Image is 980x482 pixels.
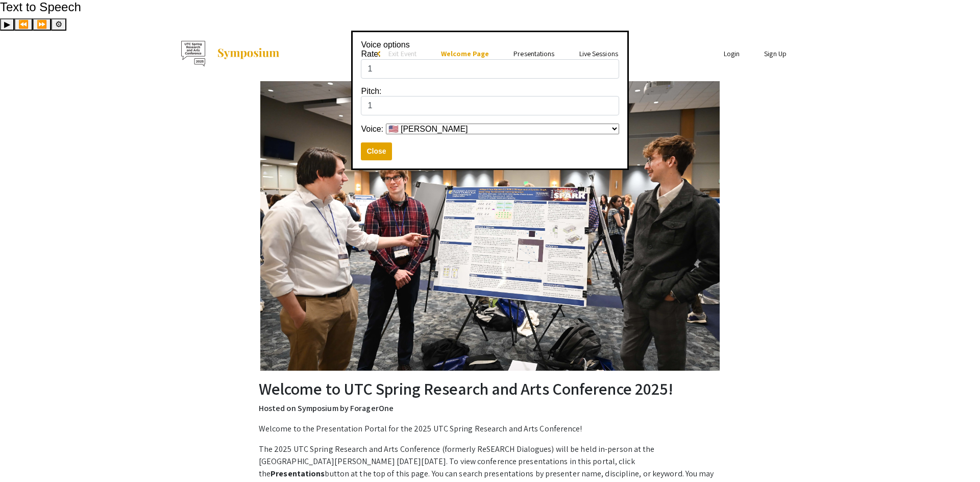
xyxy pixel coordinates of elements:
[259,379,721,398] h2: Welcome to UTC Spring Research and Arts Conference 2025!
[216,47,280,60] img: Symposium by ForagerOne
[764,49,787,58] a: Sign Up
[271,468,325,479] strong: Presentations
[33,18,51,31] button: Forward
[260,81,720,371] img: UTC Spring Research and Arts Conference 2025
[361,40,409,50] label: Voice options
[181,41,206,66] img: UTC Spring Research and Arts Conference 2025
[8,436,43,474] iframe: Chat
[259,402,721,415] p: Hosted on Symposium by ForagerOne
[579,49,618,58] a: Live Sessions
[361,125,383,134] label: Voice:
[361,142,391,160] button: Close
[14,18,33,31] button: Previous
[51,18,66,31] button: Settings
[181,41,280,66] a: UTC Spring Research and Arts Conference 2025
[388,49,416,58] span: Exit Event
[441,49,489,58] a: Welcome Page
[377,51,383,57] div: arrow_back_ios
[513,49,554,58] a: Presentations
[361,87,381,96] label: Pitch:
[361,50,380,59] label: Rate:
[724,49,740,58] a: Login
[259,423,721,435] p: Welcome to the Presentation Portal for the 2025 UTC Spring Research and Arts Conference!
